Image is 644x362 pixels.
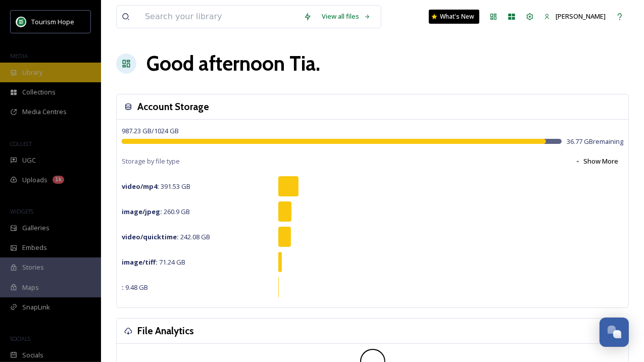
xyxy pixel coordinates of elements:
[122,182,190,191] span: 391.53 GB
[122,126,179,135] span: 987.23 GB / 1024 GB
[122,157,180,166] span: Storage by file type
[122,207,162,216] strong: image/jpeg :
[16,17,26,27] img: logo.png
[122,182,159,191] strong: video/mp4 :
[122,207,190,216] span: 260.9 GB
[137,324,194,338] h3: File Analytics
[22,223,49,233] span: Galleries
[22,350,43,360] span: Socials
[122,232,179,241] strong: video/quicktime :
[122,257,158,267] strong: image/tiff :
[122,283,148,292] span: 9.48 GB
[317,7,376,26] a: View all files
[140,6,299,28] input: Search your library
[22,283,39,292] span: Maps
[122,232,210,241] span: 242.08 GB
[22,263,44,272] span: Stories
[31,17,74,26] span: Tourism Hope
[600,318,629,347] button: Open Chat
[10,52,28,60] span: MEDIA
[22,156,36,165] span: UGC
[10,140,32,147] span: COLLECT
[146,48,320,79] h1: Good afternoon Tia .
[570,151,623,171] button: Show More
[22,68,42,77] span: Library
[137,99,209,114] h3: Account Storage
[539,7,611,26] a: [PERSON_NAME]
[22,302,50,312] span: SnapLink
[556,12,606,21] span: [PERSON_NAME]
[10,208,33,215] span: WIDGETS
[10,335,30,342] span: SOCIALS
[22,87,56,97] span: Collections
[22,243,47,252] span: Embeds
[53,176,64,184] div: 1k
[122,257,185,267] span: 71.24 GB
[22,175,47,185] span: Uploads
[22,107,67,117] span: Media Centres
[122,283,124,292] strong: :
[567,137,623,146] span: 36.77 GB remaining
[429,10,479,24] a: What's New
